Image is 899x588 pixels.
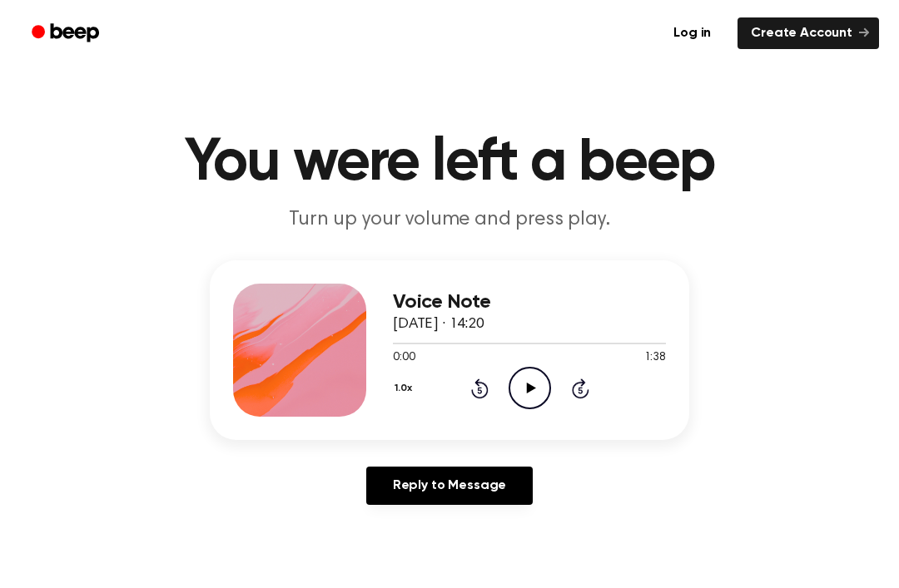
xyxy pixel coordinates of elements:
span: [DATE] · 14:20 [393,317,484,332]
p: Turn up your volume and press play. [130,206,769,234]
span: 1:38 [644,349,666,367]
a: Reply to Message [366,467,533,505]
a: Beep [20,17,114,50]
button: 1.0x [393,374,418,403]
a: Create Account [738,17,879,49]
h3: Voice Note [393,291,666,314]
a: Log in [657,14,728,52]
span: 0:00 [393,349,415,367]
h1: You were left a beep [23,133,876,193]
